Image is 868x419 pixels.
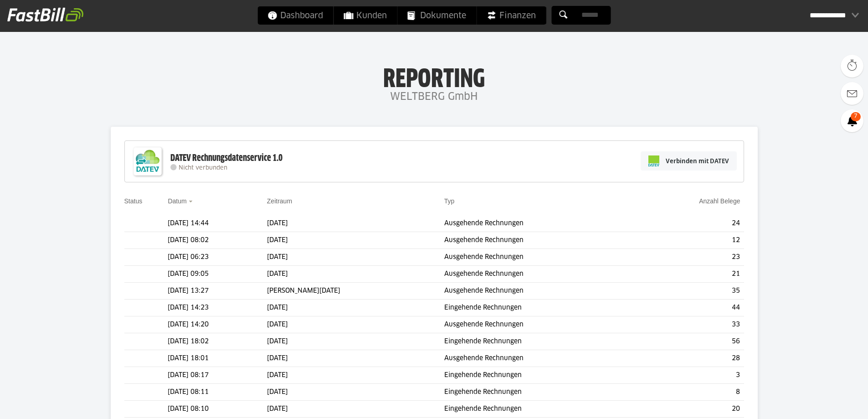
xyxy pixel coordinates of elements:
[636,401,744,418] td: 20
[397,6,476,25] a: Dokumente
[344,6,387,25] span: Kunden
[267,316,444,333] td: [DATE]
[444,300,636,316] td: Eingehende Rechnungen
[444,197,455,205] a: Typ
[267,350,444,367] td: [DATE]
[267,249,444,266] td: [DATE]
[267,266,444,283] td: [DATE]
[267,232,444,249] td: [DATE]
[168,401,267,418] td: [DATE] 08:10
[636,350,744,367] td: 28
[636,232,744,249] td: 12
[636,266,744,283] td: 21
[444,232,636,249] td: Ausgehende Rechnungen
[477,6,546,25] a: Finanzen
[444,333,636,350] td: Eingehende Rechnungen
[168,266,267,283] td: [DATE] 09:05
[636,333,744,350] td: 56
[699,197,740,205] a: Anzahl Belege
[407,6,466,25] span: Dokumente
[851,112,861,121] span: 7
[267,333,444,350] td: [DATE]
[798,392,859,414] iframe: Öffnet ein Widget, in dem Sie weitere Informationen finden
[267,300,444,316] td: [DATE]
[334,6,397,25] a: Kunden
[444,283,636,300] td: Ausgehende Rechnungen
[267,6,323,25] span: Dashboard
[168,215,267,232] td: [DATE] 14:44
[179,165,227,171] span: Nicht verbunden
[636,215,744,232] td: 24
[168,232,267,249] td: [DATE] 08:02
[168,350,267,367] td: [DATE] 18:01
[267,401,444,418] td: [DATE]
[444,401,636,418] td: Eingehende Rechnungen
[168,283,267,300] td: [DATE] 13:27
[444,316,636,333] td: Ausgehende Rechnungen
[168,300,267,316] td: [DATE] 14:23
[444,249,636,266] td: Ausgehende Rechnungen
[267,197,292,205] a: Zeitraum
[444,384,636,401] td: Eingehende Rechnungen
[666,156,729,166] span: Verbinden mit DATEV
[267,367,444,384] td: [DATE]
[168,333,267,350] td: [DATE] 18:02
[124,197,143,205] a: Status
[168,367,267,384] td: [DATE] 08:17
[170,152,282,164] div: DATEV Rechnungsdatenservice 1.0
[648,155,659,166] img: pi-datev-logo-farbig-24.svg
[168,384,267,401] td: [DATE] 08:11
[444,266,636,283] td: Ausgehende Rechnungen
[168,197,186,205] a: Datum
[7,7,83,22] img: fastbill_logo_white.png
[444,350,636,367] td: Ausgehende Rechnungen
[636,249,744,266] td: 23
[636,300,744,316] td: 44
[257,6,333,25] a: Dashboard
[641,151,737,171] a: Verbinden mit DATEV
[267,215,444,232] td: [DATE]
[129,143,166,180] img: DATEV-Datenservice Logo
[267,384,444,401] td: [DATE]
[444,215,636,232] td: Ausgehende Rechnungen
[168,316,267,333] td: [DATE] 14:20
[636,384,744,401] td: 8
[267,283,444,300] td: [PERSON_NAME][DATE]
[487,6,536,25] span: Finanzen
[444,367,636,384] td: Eingehende Rechnungen
[168,249,267,266] td: [DATE] 06:23
[636,367,744,384] td: 3
[636,316,744,333] td: 33
[841,109,863,132] a: 7
[91,64,777,88] h1: Reporting
[636,283,744,300] td: 35
[189,201,195,202] img: sort_desc.gif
